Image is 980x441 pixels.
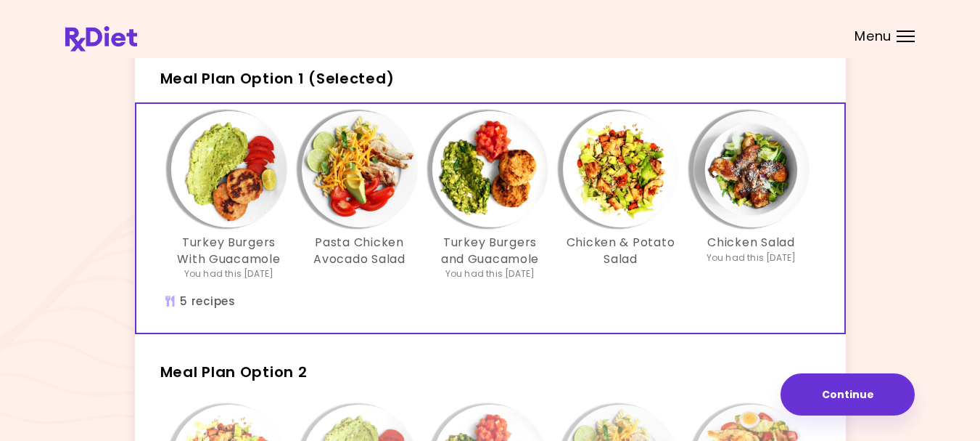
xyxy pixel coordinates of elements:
button: Continue [781,373,915,416]
div: You had this [DATE] [184,267,274,280]
div: Info - Turkey Burgers and Guacamole - Meal Plan Option 1 (Selected) [425,111,556,280]
div: Info - Pasta Chicken Avocado Salad - Meal Plan Option 1 (Selected) [295,111,425,280]
span: Menu [855,30,892,43]
div: You had this [DATE] [445,267,535,280]
h3: Pasta Chicken Avocado Salad [302,235,418,267]
img: RxDiet [65,26,137,52]
h3: Turkey Burgers and Guacamole [432,235,548,267]
div: You had this [DATE] [707,251,796,264]
div: Info - Turkey Burgers With Guacamole - Meal Plan Option 1 (Selected) [164,111,295,280]
div: Info - Chicken & Potato Salad - Meal Plan Option 1 (Selected) [556,111,686,280]
h3: Turkey Burgers With Guacamole [171,235,287,267]
h3: Chicken Salad [707,235,794,251]
h3: Chicken & Potato Salad [563,235,679,267]
div: Info - Chicken Salad - Meal Plan Option 1 (Selected) [686,111,817,280]
span: Meal Plan Option 2 [160,362,308,382]
span: Meal Plan Option 1 (Selected) [160,68,395,89]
